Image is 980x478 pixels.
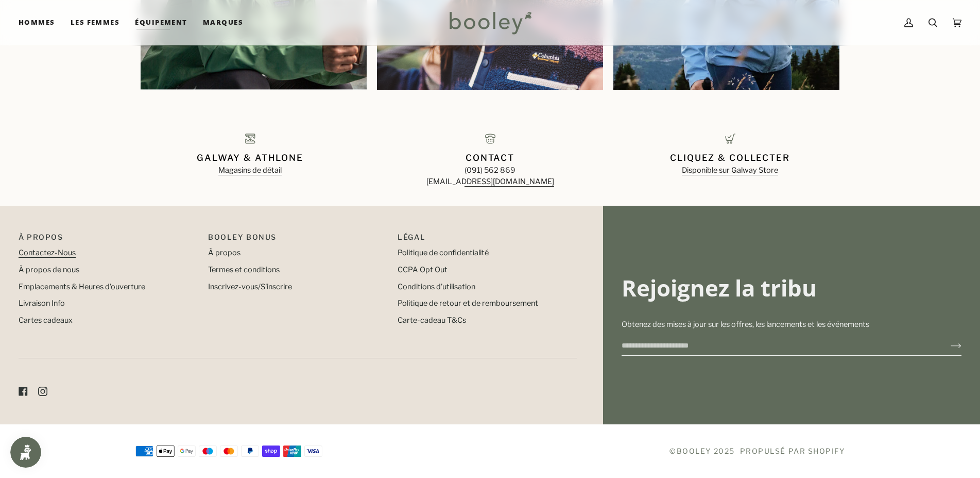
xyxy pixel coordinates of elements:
[10,437,41,468] iframe: Button to open loyalty program pop-up
[677,447,735,455] a: Booley 2025
[19,265,79,274] a: À propos de nous
[218,166,282,175] a: Magasins de détail
[398,282,475,291] a: Conditions d'utilisation
[934,338,961,354] button: Rejoignez
[398,299,538,308] a: Politique de retour et de remboursement
[203,18,243,28] span: Marques
[208,265,280,274] a: Termes et conditions
[208,232,387,248] p: Booley Bonus
[445,8,535,38] img: Booley
[622,336,934,355] input: your-email@example.com
[398,316,466,325] a: Carte-cadeau T&Cs
[19,299,65,308] a: Livraison Info
[398,232,577,248] p: Pipeline_Footer Sub
[19,282,145,291] a: Emplacements & Heures d'ouverture
[19,232,198,248] p: Pipeline_Footer Main
[622,319,961,331] p: Obtenez des mises à jour sur les offres, les lancements et les événements
[682,166,778,175] a: Disponible sur Galway Store
[71,18,120,28] span: Les femmes
[615,152,845,165] p: Cliquez & Collecter
[398,248,489,257] a: Politique de confidentialité
[375,152,605,165] p: Contact
[426,166,554,186] a: (091) 562 869[EMAIL_ADDRESS][DOMAIN_NAME]
[135,152,365,165] p: Galway & Athlone
[208,282,292,291] a: Inscrivez-vous/S'inscrire
[208,248,240,257] a: À propos
[669,446,735,456] span: ©
[135,18,187,28] span: Équipement
[19,316,73,325] a: Cartes cadeaux
[622,274,961,302] h3: Rejoignez la tribu
[398,265,448,274] a: CCPA Opt Out
[19,248,76,257] a: Contactez-Nous
[19,18,55,28] span: Hommes
[740,447,845,455] a: Propulsé par Shopify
